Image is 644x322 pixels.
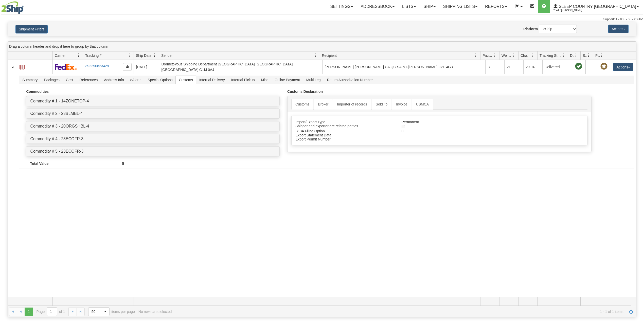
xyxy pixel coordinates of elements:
[570,53,574,58] span: Delivery Status
[558,4,636,9] span: Sleep Country [GEOGRAPHIC_DATA]
[258,76,271,84] span: Misc
[101,308,109,316] span: select
[583,53,587,58] span: Shipment Issues
[372,99,391,110] a: Sold To
[292,124,398,128] div: Shipper and exporter are related parties
[15,25,48,33] button: Shipment Filters
[175,310,623,314] span: 1 - 1 of 1 items
[398,0,420,13] a: Lists
[472,51,480,60] a: Recipient filter column settings
[1,1,24,14] img: logo2044.jpg
[481,0,511,13] a: Reports
[523,60,542,74] td: 29.04
[10,65,15,70] a: Collapse
[398,129,529,133] div: 0
[196,76,228,84] span: Internal Delivery
[63,76,76,84] span: Cost
[55,64,77,70] img: 2 - FedEx Express®
[311,51,320,60] a: Sender filter column settings
[597,51,606,60] a: Pickup Status filter column settings
[92,309,98,314] span: 50
[228,76,258,84] span: Internal Pickup
[1,17,643,22] div: Support: 1 - 855 - 55 - 2SHIP
[314,99,332,110] a: Broker
[412,99,433,110] a: USMCA
[37,307,65,316] span: Page of 1
[127,76,145,84] span: eAlerts
[292,120,398,124] div: Import/Export Type
[41,76,62,84] span: Packages
[55,53,66,58] span: Carrier
[292,133,398,137] div: Export Statement Data
[292,129,398,133] div: B13A Filing Option
[559,51,568,60] a: Tracking Status filter column settings
[553,8,592,13] span: 2044 / [PERSON_NAME]
[125,51,134,60] a: Tracking # filter column settings
[122,162,124,166] strong: 5
[8,42,636,51] div: grid grouping header
[322,60,486,74] td: [PERSON_NAME] [PERSON_NAME] CA QC SAINT-[PERSON_NAME] G3L 4G3
[145,76,175,84] span: Special Options
[123,63,132,71] button: Copy to clipboard
[572,51,580,60] a: Delivery Status filter column settings
[30,99,89,103] a: Commodity # 1 - 14ZONETOP-4
[30,149,83,153] a: Commodity # 5 - 23ECOFR-3
[632,135,643,187] iframe: chat widget
[627,308,635,316] a: Refresh
[30,137,83,141] a: Commodity # 4 - 23ECOFR-3
[326,0,357,13] a: Settings
[504,60,523,74] td: 21
[19,76,41,84] span: Summary
[88,307,110,316] span: Page sizes drop down
[608,25,629,33] button: Actions
[357,0,398,13] a: Addressbook
[491,51,499,60] a: Packages filter column settings
[291,99,313,110] a: Customs
[85,53,102,58] span: Tracking #
[136,53,151,58] span: Ship Date
[138,310,172,314] div: No rows are selected
[20,63,25,71] a: Label
[161,53,173,58] span: Sender
[47,308,57,316] input: Page 1
[613,63,633,71] button: Actions
[542,60,573,74] td: Delivered
[272,76,303,84] span: Online Payment
[26,90,49,94] strong: Commodities
[439,0,481,13] a: Shipping lists
[25,308,33,316] span: Page 1
[333,99,371,110] a: Importer of records
[540,53,562,58] span: Tracking Status
[176,76,196,84] span: Customs
[88,307,135,316] span: items per page
[159,60,322,74] td: Dormez-vous Shipping Department [GEOGRAPHIC_DATA] [GEOGRAPHIC_DATA] [GEOGRAPHIC_DATA] G1M 0A4
[529,51,537,60] a: Charge filter column settings
[523,26,538,31] label: Platform
[30,124,89,128] a: Commodity # 3 - 20ORGSHBL-4
[482,53,493,58] span: Packages
[134,60,159,74] td: [DATE]
[392,99,411,110] a: Invoice
[30,162,48,166] strong: Total Value
[502,53,512,58] span: Weight
[420,0,439,13] a: Ship
[550,0,642,13] a: Sleep Country [GEOGRAPHIC_DATA] 2044 / [PERSON_NAME]
[485,60,504,74] td: 3
[74,51,83,60] a: Carrier filter column settings
[287,90,323,94] strong: Customs Declaration
[77,76,101,84] span: References
[595,53,600,58] span: Pickup Status
[303,76,324,84] span: Multi Leg
[575,63,582,70] span: On time
[521,53,531,58] span: Charge
[584,51,593,60] a: Shipment Issues filter column settings
[292,137,398,141] div: Export Permit Number
[322,53,337,58] span: Recipient
[101,76,127,84] span: Address Info
[150,51,159,60] a: Ship Date filter column settings
[324,76,376,84] span: Return Authorization Number
[510,51,518,60] a: Weight filter column settings
[30,111,82,116] a: Commodity # 2 - 23BLMBL-4
[600,63,607,70] span: Pickup Not Assigned
[398,120,529,124] div: Permanent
